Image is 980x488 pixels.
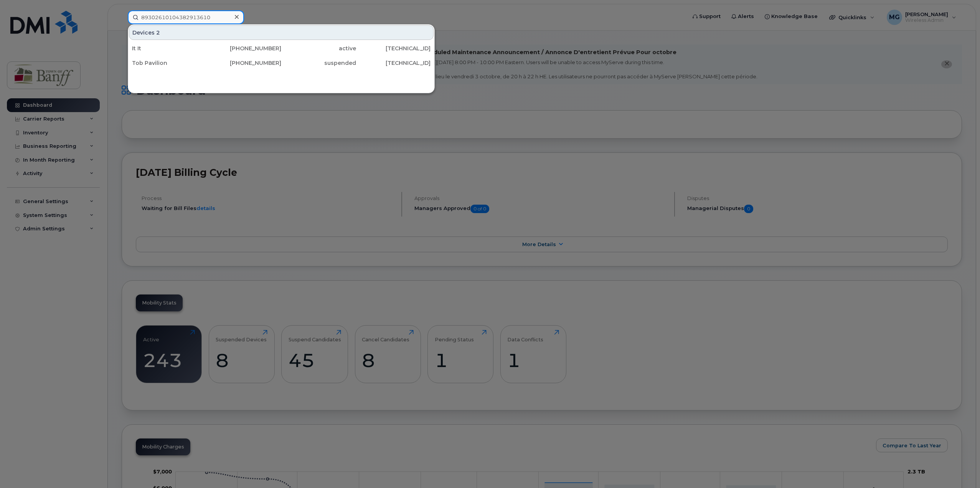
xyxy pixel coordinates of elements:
a: Tob Pavilion[PHONE_NUMBER]suspended[TECHNICAL_ID] [129,56,434,70]
div: [PHONE_NUMBER] [207,45,282,52]
div: Tob Pavilion [132,59,207,67]
div: Devices [129,25,434,40]
div: suspended [281,59,356,67]
div: [PHONE_NUMBER] [207,59,282,67]
div: [TECHNICAL_ID] [356,59,431,67]
div: It It [132,45,207,52]
a: It It[PHONE_NUMBER]active[TECHNICAL_ID] [129,41,434,55]
span: 2 [156,29,160,36]
div: active [281,45,356,52]
div: [TECHNICAL_ID] [356,45,431,52]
